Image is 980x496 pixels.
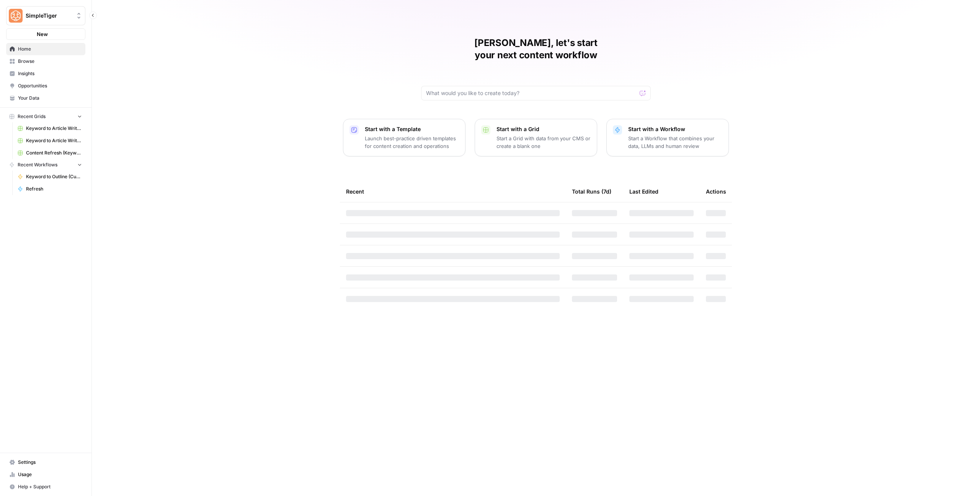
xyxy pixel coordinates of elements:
[6,80,85,92] a: Opportunities
[26,173,82,180] span: Keyword to Outline (Current)
[6,468,85,481] a: Usage
[343,119,465,156] button: Start with a TemplateLaunch best-practice driven templates for content creation and operations
[26,137,82,144] span: Keyword to Article Writer (I-Q)
[6,28,85,40] button: New
[18,471,82,478] span: Usage
[14,122,85,135] a: Keyword to Article Writer (A-H)
[706,181,726,202] div: Actions
[628,135,722,150] p: Start a Workflow that combines your data, LLMs and human review
[6,6,85,25] button: Workspace: SimpleTiger
[14,171,85,183] a: Keyword to Outline (Current)
[26,125,82,132] span: Keyword to Article Writer (A-H)
[6,159,85,171] button: Recent Workflows
[26,12,72,20] span: SimpleTiger
[497,125,591,133] p: Start with a Grid
[14,147,85,159] a: Content Refresh (Keyword -> Outline Recs)
[497,135,591,150] p: Start a Grid with data from your CMS or create a blank one
[37,30,48,38] span: New
[9,9,23,23] img: SimpleTiger Logo
[6,43,85,55] a: Home
[6,111,85,122] button: Recent Grids
[6,456,85,468] a: Settings
[346,181,560,202] div: Recent
[572,181,611,202] div: Total Runs (7d)
[629,181,658,202] div: Last Edited
[6,92,85,104] a: Your Data
[365,135,459,150] p: Launch best-practice driven templates for content creation and operations
[6,67,85,80] a: Insights
[18,483,82,490] span: Help + Support
[6,481,85,493] button: Help + Support
[18,82,82,89] span: Opportunities
[18,46,82,53] span: Home
[14,183,85,195] a: Refresh
[18,70,82,77] span: Insights
[426,89,637,97] input: What would you like to create today?
[26,149,82,156] span: Content Refresh (Keyword -> Outline Recs)
[606,119,729,156] button: Start with a WorkflowStart a Workflow that combines your data, LLMs and human review
[26,186,82,192] span: Refresh
[475,119,597,156] button: Start with a GridStart a Grid with data from your CMS or create a blank one
[365,125,459,133] p: Start with a Template
[18,95,82,102] span: Your Data
[18,58,82,65] span: Browse
[421,37,651,61] h1: [PERSON_NAME], let's start your next content workflow
[6,55,85,67] a: Browse
[18,459,82,466] span: Settings
[14,135,85,147] a: Keyword to Article Writer (I-Q)
[628,125,722,133] p: Start with a Workflow
[18,113,46,120] span: Recent Grids
[18,161,57,168] span: Recent Workflows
